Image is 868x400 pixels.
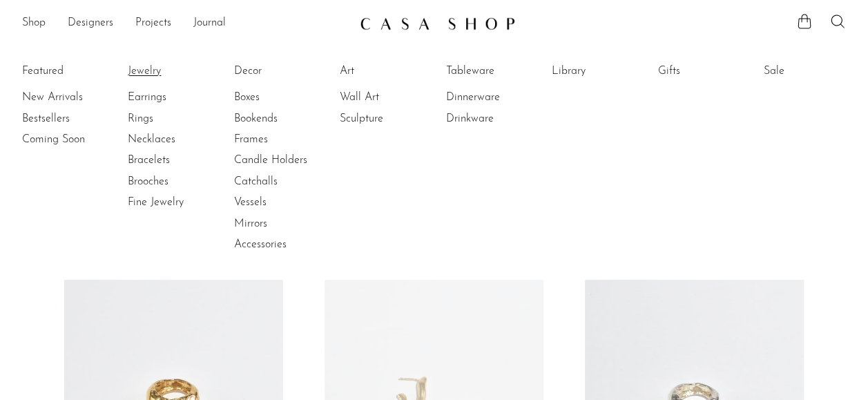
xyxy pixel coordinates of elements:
nav: Desktop navigation [22,12,349,35]
a: Bookends [234,111,338,126]
a: Bracelets [128,153,231,168]
a: Tableware [446,64,550,79]
a: Sale [764,64,867,79]
a: Catchalls [234,174,338,189]
a: Coming Soon [22,132,126,147]
a: Candle Holders [234,153,338,168]
a: Drinkware [446,111,550,126]
a: Accessories [234,237,338,252]
a: Mirrors [234,216,338,231]
a: Boxes [234,90,338,105]
a: Brooches [128,174,231,189]
a: Necklaces [128,132,231,147]
a: Library [552,64,655,79]
a: Vessels [234,195,338,210]
ul: Jewelry [128,61,231,213]
a: Wall Art [340,90,443,105]
a: Frames [234,132,338,147]
a: Shop [22,15,46,32]
a: Jewelry [128,64,231,79]
a: Bestsellers [22,111,126,126]
a: Fine Jewelry [128,195,231,210]
ul: Featured [22,87,126,150]
ul: Sale [764,61,867,87]
ul: NEW HEADER MENU [22,12,349,35]
a: Rings [128,111,231,126]
ul: Gifts [657,61,761,87]
ul: Tableware [446,61,550,129]
a: Art [340,64,443,79]
ul: Library [552,61,655,87]
a: Decor [234,64,338,79]
a: Journal [193,15,226,32]
a: Projects [135,15,171,32]
ul: Decor [234,61,338,256]
a: Dinnerware [446,90,550,105]
a: Earrings [128,90,231,105]
ul: Art [340,61,443,129]
a: New Arrivals [22,90,126,105]
a: Designers [68,15,113,32]
a: Sculpture [340,111,443,126]
a: Gifts [657,64,761,79]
